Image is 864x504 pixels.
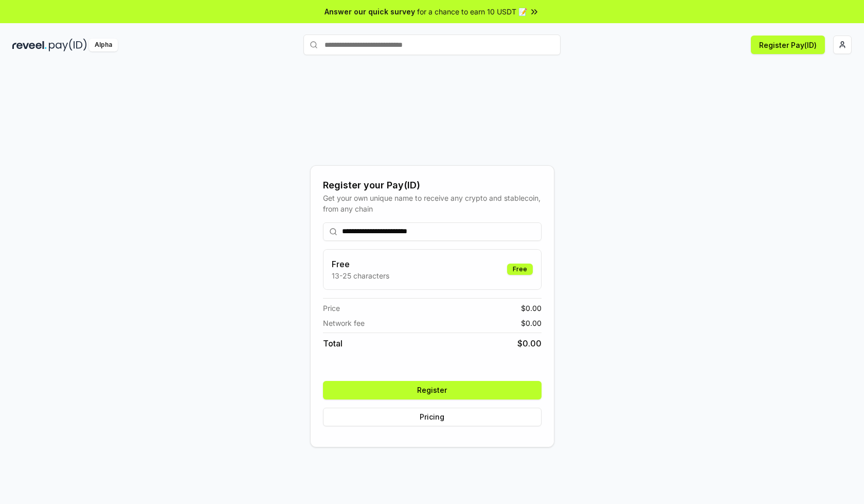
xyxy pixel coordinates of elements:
p: 13-25 characters [332,270,389,281]
h3: Free [332,258,389,270]
span: Network fee [323,318,365,328]
span: for a chance to earn 10 USDT 📝 [417,6,527,17]
img: reveel_dark [12,39,47,51]
span: Answer our quick survey [325,6,415,17]
img: pay_id [49,39,87,51]
div: Register your Pay(ID) [323,178,542,193]
button: Pricing [323,408,542,426]
div: Get your own unique name to receive any crypto and stablecoin, from any chain [323,193,542,214]
button: Register Pay(ID) [751,36,825,54]
div: Free [507,264,533,275]
span: $ 0.00 [517,337,542,350]
span: Price [323,303,340,314]
span: $ 0.00 [521,303,542,314]
span: Total [323,337,343,350]
span: $ 0.00 [521,318,542,328]
button: Register [323,381,542,399]
div: Alpha [89,39,118,51]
